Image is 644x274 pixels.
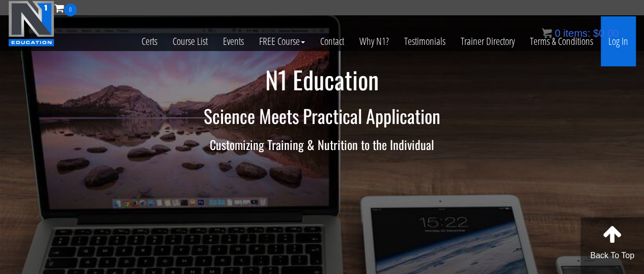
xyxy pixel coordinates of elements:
img: icon11.png [542,28,552,38]
a: Terms & Conditions [522,16,601,66]
a: FREE Course [251,16,313,66]
a: 0 items: $0.00 [542,28,619,39]
a: Trainer Directory [453,16,522,66]
h1: N1 Education [24,66,620,93]
span: 0 [554,28,560,39]
a: Log In [601,16,636,66]
a: Why N1? [352,16,397,66]
bdi: 0.00 [593,28,619,39]
a: Contact [313,16,352,66]
span: items: [563,28,590,39]
span: $ [593,28,599,39]
h2: Science Meets Practical Application [24,106,620,126]
a: Events [215,16,251,66]
a: Certs [134,16,165,66]
a: Course List [165,16,215,66]
img: n1-education [8,1,54,46]
a: Testimonials [397,16,453,66]
h3: Customizing Training & Nutrition to the Individual [24,138,620,151]
a: 0 [54,1,77,15]
span: 0 [64,4,77,16]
